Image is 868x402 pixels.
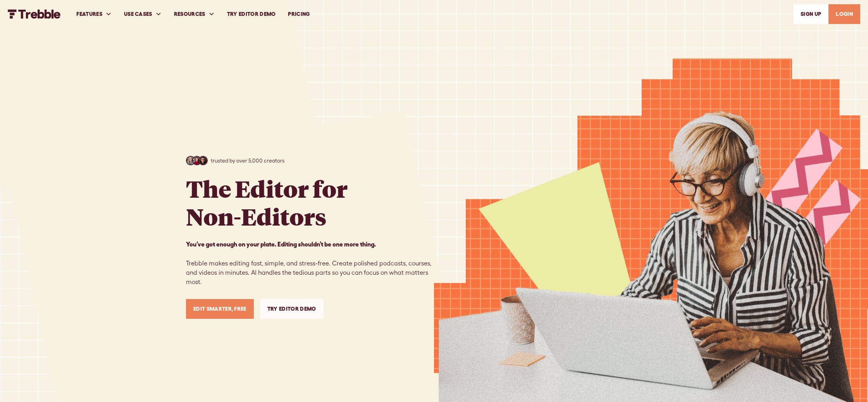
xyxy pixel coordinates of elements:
[211,157,284,165] p: trusted by over 5,000 creators
[221,1,282,27] a: Try Editor Demo
[186,299,254,319] a: Edit Smarter, Free
[124,10,152,18] div: USE CASES
[8,9,61,19] img: Trebble FM Logo
[174,10,205,18] div: RESOURCES
[186,241,376,248] strong: You’ve got enough on your plate. Editing shouldn’t be one more thing. ‍
[828,4,860,24] a: LOGIN
[8,9,61,19] a: home
[282,1,316,27] a: PRICING
[118,1,168,27] div: USE CASES
[70,1,118,27] div: FEATURES
[76,10,102,18] div: FEATURES
[168,1,221,27] div: RESOURCES
[186,239,434,287] p: Trebble makes editing fast, simple, and stress-free. Create polished podcasts, courses, and video...
[186,174,348,230] h1: The Editor for Non-Editors
[260,299,324,319] a: Try Editor Demo
[793,4,828,24] a: SIGn UP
